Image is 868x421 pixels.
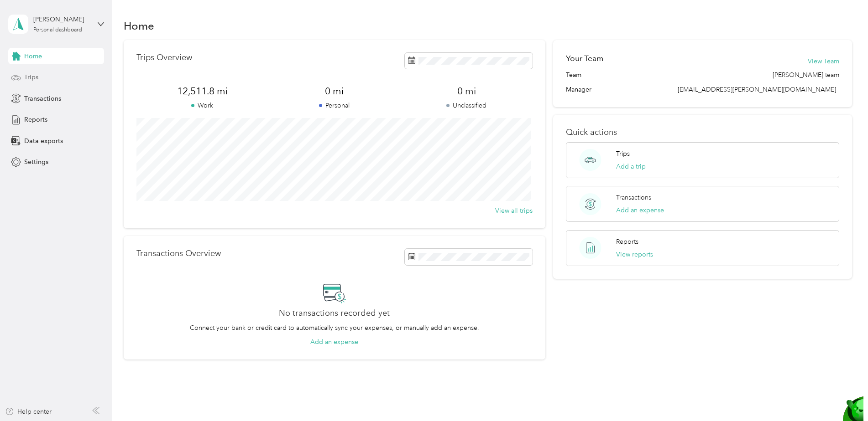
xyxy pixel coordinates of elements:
[136,53,192,62] p: Trips Overview
[616,250,653,259] button: View reports
[33,15,90,24] div: [PERSON_NAME]
[817,370,868,421] iframe: Everlance-gr Chat Button Frame
[24,72,38,82] span: Trips
[5,407,52,416] button: Help center
[136,101,268,110] p: Work
[616,237,638,246] p: Reports
[268,85,400,98] span: 0 mi
[24,136,63,146] span: Data exports
[566,53,603,64] h2: Your Team
[566,70,581,80] span: Team
[190,323,479,333] p: Connect your bank or credit card to automatically sync your expenses, or manually add an expense.
[124,21,154,31] h1: Home
[310,337,358,347] button: Add an expense
[616,149,630,159] p: Trips
[566,128,839,137] p: Quick actions
[136,249,221,258] p: Transactions Overview
[566,85,591,94] span: Manager
[678,86,836,93] span: [EMAIL_ADDRESS][PERSON_NAME][DOMAIN_NAME]
[136,85,268,98] span: 12,511.8 mi
[495,206,533,216] button: View all trips
[268,101,400,110] p: Personal
[401,85,533,98] span: 0 mi
[616,162,646,171] button: Add a trip
[24,157,48,167] span: Settings
[33,27,82,33] div: Personal dashboard
[24,115,47,124] span: Reports
[279,308,390,318] h2: No transactions recorded yet
[616,205,664,215] button: Add an expense
[808,56,839,66] button: View Team
[24,94,61,103] span: Transactions
[24,51,42,61] span: Home
[773,70,839,80] span: [PERSON_NAME] team
[401,101,533,110] p: Unclassified
[616,193,651,202] p: Transactions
